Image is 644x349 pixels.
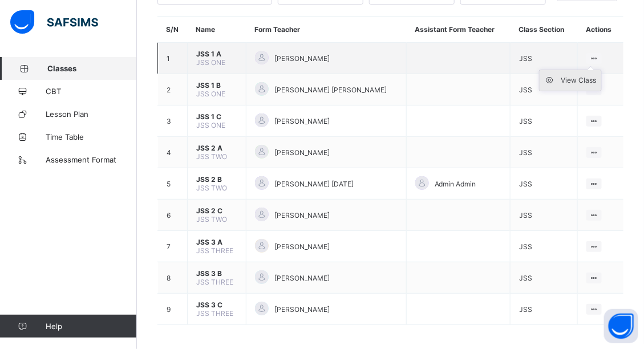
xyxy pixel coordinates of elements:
[196,58,225,67] span: JSS ONE
[274,117,330,125] span: [PERSON_NAME]
[561,75,597,86] div: View Class
[578,17,623,43] th: Actions
[46,87,137,96] span: CBT
[196,215,227,224] span: JSS TWO
[196,301,237,309] span: JSS 3 C
[196,121,225,129] span: JSS ONE
[196,246,233,255] span: JSS THREE
[519,180,532,188] span: JSS
[274,54,330,63] span: [PERSON_NAME]
[519,211,532,220] span: JSS
[604,309,638,343] button: Open asap
[196,175,237,184] span: JSS 2 B
[274,211,330,220] span: [PERSON_NAME]
[196,238,237,246] span: JSS 3 A
[158,105,188,137] td: 3
[511,17,578,43] th: Class Section
[158,17,188,43] th: S/N
[519,117,532,125] span: JSS
[158,74,188,105] td: 2
[46,109,137,119] span: Lesson Plan
[274,180,354,188] span: [PERSON_NAME] [DATE]
[196,309,233,318] span: JSS THREE
[46,132,137,141] span: Time Table
[274,274,330,282] span: [PERSON_NAME]
[196,269,237,278] span: JSS 3 B
[519,86,532,94] span: JSS
[196,50,237,58] span: JSS 1 A
[196,206,237,215] span: JSS 2 C
[188,17,246,43] th: Name
[47,64,137,73] span: Classes
[158,262,188,294] td: 8
[196,278,233,286] span: JSS THREE
[519,242,532,251] span: JSS
[519,54,532,63] span: JSS
[10,10,98,34] img: safsims
[519,148,532,157] span: JSS
[46,155,137,164] span: Assessment Format
[274,86,387,94] span: [PERSON_NAME] [PERSON_NAME]
[435,180,476,188] span: Admin Admin
[196,184,227,192] span: JSS TWO
[196,90,225,98] span: JSS ONE
[246,17,406,43] th: Form Teacher
[519,305,532,314] span: JSS
[406,17,510,43] th: Assistant Form Teacher
[196,81,237,90] span: JSS 1 B
[158,231,188,262] td: 7
[46,322,136,331] span: Help
[196,144,237,152] span: JSS 2 A
[158,200,188,231] td: 6
[196,112,237,121] span: JSS 1 C
[158,137,188,168] td: 4
[274,242,330,251] span: [PERSON_NAME]
[274,305,330,314] span: [PERSON_NAME]
[158,168,188,200] td: 5
[274,148,330,157] span: [PERSON_NAME]
[158,294,188,325] td: 9
[519,274,532,282] span: JSS
[196,152,227,161] span: JSS TWO
[158,43,188,74] td: 1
